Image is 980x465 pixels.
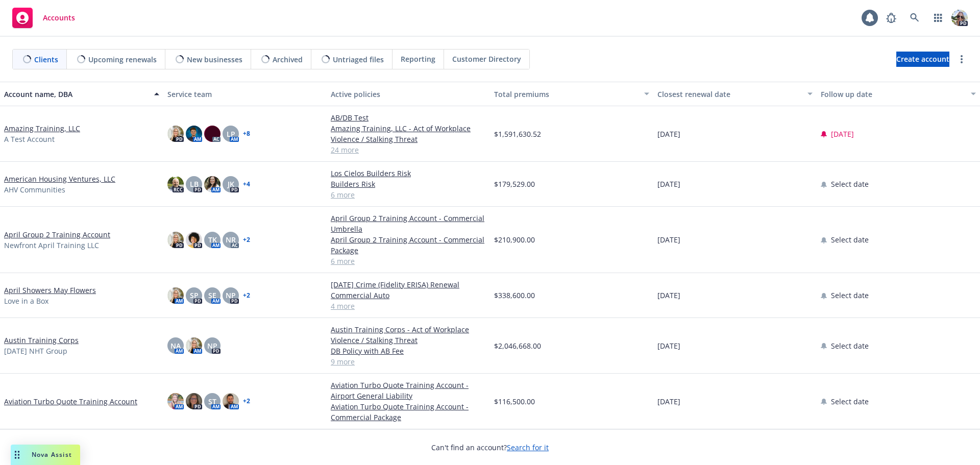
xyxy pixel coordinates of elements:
a: + 8 [243,131,250,137]
img: photo [167,176,184,192]
span: [DATE] [657,179,680,189]
img: photo [204,176,220,192]
span: Customer Directory [452,54,521,64]
span: LP [227,129,235,139]
span: [DATE] [657,129,680,139]
a: Search for it [507,443,549,452]
button: Total premiums [490,82,653,106]
span: NA [170,340,181,351]
a: Austin Training Corps [4,335,79,346]
a: April Group 2 Training Account [4,229,110,240]
span: $1,591,630.52 [494,129,541,139]
img: photo [951,10,968,26]
span: SP [190,290,199,301]
span: $179,529.00 [494,179,535,189]
a: Search [904,8,925,28]
span: LB [190,179,199,189]
span: Upcoming renewals [88,54,157,65]
img: photo [167,393,184,409]
a: Aviation Turbo Quote Training Account - Airport General Liability [331,380,486,401]
a: 24 more [331,144,486,155]
span: [DATE] [831,129,854,139]
span: Nova Assist [32,450,72,459]
a: 4 more [331,301,486,311]
a: Austin Training Corps - Act of Workplace Violence / Stalking Threat [331,324,486,346]
a: April Group 2 Training Account - Commercial Umbrella [331,213,486,234]
a: Amazing Training, LLC - Act of Workplace Violence / Stalking Threat [331,123,486,144]
a: American Housing Ventures, LLC [4,174,115,184]
span: NP [226,290,236,301]
a: April Group 2 Training Account - Commercial Package [331,234,486,256]
span: Clients [34,54,58,65]
span: Select date [831,179,869,189]
button: Closest renewal date [653,82,817,106]
span: AHV Communities [4,184,65,195]
span: Select date [831,234,869,245]
a: + 4 [243,181,250,187]
span: Select date [831,340,869,351]
button: Follow up date [817,82,980,106]
a: 9 more [331,356,486,367]
span: [DATE] [657,234,680,245]
a: April Showers May Flowers [4,285,96,296]
a: Commercial Auto [331,290,486,301]
span: Create account [896,50,949,69]
span: Select date [831,396,869,407]
img: photo [167,126,184,142]
img: photo [186,126,202,142]
a: DB Policy with AB Fee [331,346,486,356]
a: Accounts [8,4,79,32]
a: 6 more [331,189,486,200]
img: photo [167,287,184,304]
div: Active policies [331,89,486,100]
span: Archived [273,54,303,65]
span: ST [208,396,216,407]
span: Untriaged files [333,54,384,65]
span: [DATE] NHT Group [4,346,67,356]
a: [DATE] Crime (Fidelity ERISA) Renewal [331,279,486,290]
span: [DATE] [657,290,680,301]
a: 6 more [331,256,486,266]
span: Accounts [43,14,75,22]
span: $338,600.00 [494,290,535,301]
div: Total premiums [494,89,638,100]
span: $116,500.00 [494,396,535,407]
a: Builders Risk [331,179,486,189]
a: Los Cielos Builders Risk [331,168,486,179]
span: JK [228,179,234,189]
img: photo [167,232,184,248]
span: Can't find an account? [431,442,549,453]
a: + 2 [243,292,250,299]
span: New businesses [187,54,242,65]
span: [DATE] [657,340,680,351]
div: Account name, DBA [4,89,148,100]
span: [DATE] [657,396,680,407]
span: Reporting [401,54,435,64]
a: more [955,53,968,65]
span: Love in a Box [4,296,48,306]
button: Service team [163,82,327,106]
a: Report a Bug [881,8,901,28]
a: Switch app [928,8,948,28]
a: Aviation Turbo Quote Training Account - Commercial Package [331,401,486,423]
span: Select date [831,290,869,301]
img: photo [186,393,202,409]
span: NP [207,340,217,351]
span: TK [208,234,217,245]
a: + 2 [243,237,250,243]
a: Aviation Turbo Quote Training Account [4,396,137,407]
img: photo [186,337,202,354]
a: + 2 [243,398,250,404]
div: Drag to move [11,445,23,465]
button: Active policies [327,82,490,106]
a: Amazing Training, LLC [4,123,80,134]
span: SE [208,290,216,301]
span: A Test Account [4,134,55,144]
span: Newfront April Training LLC [4,240,99,251]
img: photo [223,393,239,409]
